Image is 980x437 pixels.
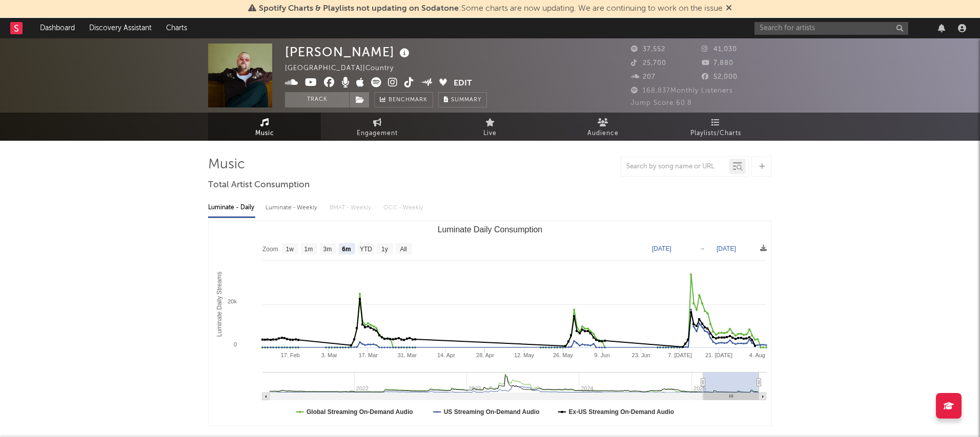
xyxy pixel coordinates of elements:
[255,127,274,140] span: Music
[208,179,310,191] span: Total Artist Consumption
[705,352,732,358] text: 21. [DATE]
[702,74,738,80] span: 52,000
[717,245,736,252] text: [DATE]
[400,246,406,253] text: All
[631,74,656,80] span: 207
[749,352,765,358] text: 4. Aug
[259,5,723,13] span: : Some charts are now updating. We are continuing to work on the issue
[281,352,300,358] text: 17. Feb
[228,298,237,304] text: 20k
[553,352,574,358] text: 26. May
[726,5,732,13] span: Dismiss
[286,246,294,253] text: 1w
[234,341,237,347] text: 0
[208,113,321,141] a: Music
[438,92,487,107] button: Summary
[631,100,692,106] span: Jump Score: 60.8
[389,94,427,106] span: Benchmark
[398,352,417,358] text: 31. Mar
[33,18,82,38] a: Dashboard
[434,113,546,141] a: Live
[546,113,659,141] a: Audience
[321,352,338,358] text: 3. Mar
[321,113,434,141] a: Engagement
[357,127,398,140] span: Engagement
[374,92,433,107] a: Benchmark
[82,18,159,38] a: Discovery Assistant
[631,46,665,53] span: 37,552
[381,246,388,253] text: 1y
[690,127,741,140] span: Playlists/Charts
[360,246,372,253] text: YTD
[514,352,535,358] text: 12. May
[438,225,543,234] text: Luminate Daily Consumption
[209,221,771,426] svg: Luminate Daily Consumption
[483,127,497,140] span: Live
[754,22,908,35] input: Search for artists
[699,245,705,252] text: →
[659,113,772,141] a: Playlists/Charts
[285,43,412,60] div: [PERSON_NAME]
[632,352,650,358] text: 23. Jun
[307,408,413,416] text: Global Streaming On-Demand Audio
[621,163,729,171] input: Search by song name or URL
[304,246,313,253] text: 1m
[631,60,666,67] span: 25,700
[259,5,459,13] span: Spotify Charts & Playlists not updating on Sodatone
[359,352,378,358] text: 17. Mar
[159,18,194,38] a: Charts
[285,92,349,107] button: Track
[476,352,494,358] text: 28. Apr
[702,60,733,67] span: 7,880
[702,46,737,53] span: 41,030
[208,199,255,216] div: Luminate - Daily
[668,352,692,358] text: 7. [DATE]
[342,246,351,253] text: 6m
[652,245,671,252] text: [DATE]
[595,352,610,358] text: 9. Jun
[451,97,481,103] span: Summary
[444,408,540,416] text: US Streaming On-Demand Audio
[262,246,278,253] text: Zoom
[569,408,675,416] text: Ex-US Streaming On-Demand Audio
[437,352,455,358] text: 14. Apr
[323,246,332,253] text: 3m
[631,88,733,94] span: 168,837 Monthly Listeners
[266,199,319,216] div: Luminate - Weekly
[285,62,405,75] div: [GEOGRAPHIC_DATA] | Country
[587,127,619,140] span: Audience
[216,272,223,337] text: Luminate Daily Streams
[454,77,472,90] button: Edit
